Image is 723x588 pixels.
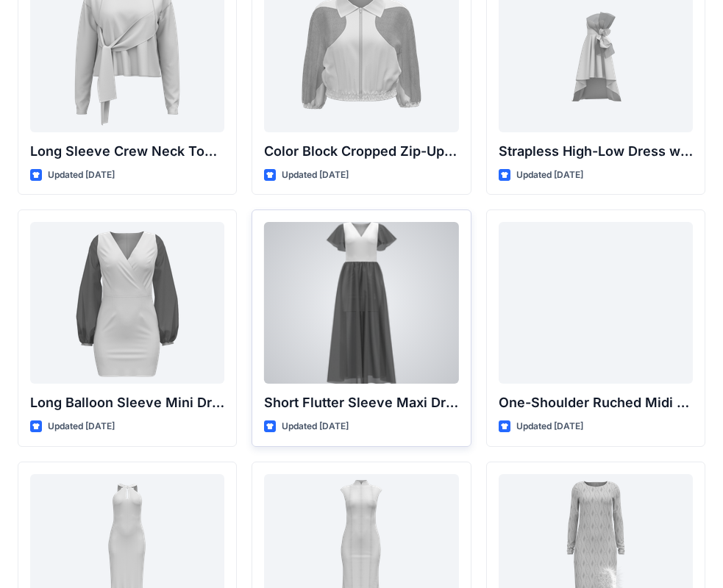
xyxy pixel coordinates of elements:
p: Long Sleeve Crew Neck Top with Asymmetrical Tie Detail [30,141,224,162]
p: Updated [DATE] [282,168,349,183]
p: Short Flutter Sleeve Maxi Dress with Contrast [PERSON_NAME] and [PERSON_NAME] [264,392,458,413]
p: Updated [DATE] [516,419,583,434]
p: Strapless High-Low Dress with Side Bow Detail [499,141,693,162]
p: Color Block Cropped Zip-Up Jacket with Sheer Sleeves [264,141,458,162]
p: Updated [DATE] [282,419,349,434]
p: Long Balloon Sleeve Mini Dress with Wrap Bodice [30,392,224,413]
a: Short Flutter Sleeve Maxi Dress with Contrast Bodice and Sheer Overlay [264,222,458,384]
p: Updated [DATE] [48,168,115,183]
p: Updated [DATE] [48,419,115,434]
p: Updated [DATE] [516,168,583,183]
a: Long Balloon Sleeve Mini Dress with Wrap Bodice [30,222,224,384]
p: One-Shoulder Ruched Midi Dress with Slit [499,392,693,413]
a: One-Shoulder Ruched Midi Dress with Slit [499,222,693,384]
